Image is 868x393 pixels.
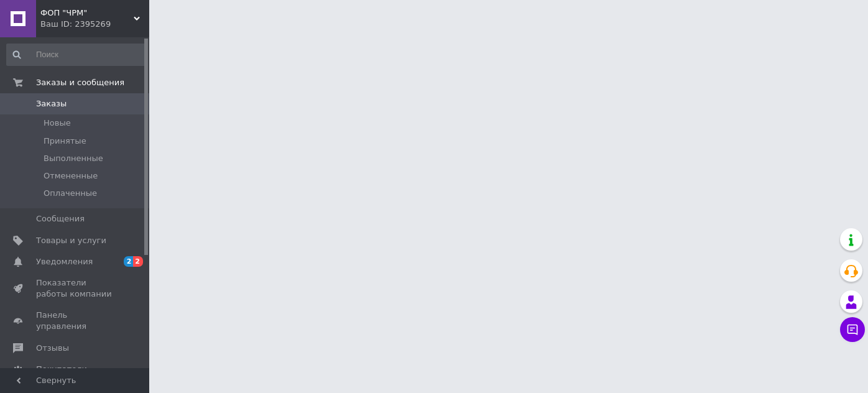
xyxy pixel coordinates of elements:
[40,19,149,30] div: Ваш ID: 2395269
[36,277,115,300] span: Показатели работы компании
[44,118,71,129] span: Новые
[36,98,67,109] span: Заказы
[44,170,98,182] span: Отмененные
[36,256,93,267] span: Уведомления
[36,310,115,332] span: Панель управления
[36,235,106,246] span: Товары и услуги
[36,213,85,224] span: Сообщения
[36,77,124,88] span: Заказы и сообщения
[44,153,103,164] span: Выполненные
[36,343,69,354] span: Отзывы
[36,364,87,375] span: Покупатели
[44,188,97,199] span: Оплаченные
[6,44,147,66] input: Поиск
[124,256,134,267] span: 2
[40,7,134,19] span: ФОП "ЧРМ"
[133,256,143,267] span: 2
[44,136,86,147] span: Принятые
[840,317,865,342] button: Чат с покупателем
